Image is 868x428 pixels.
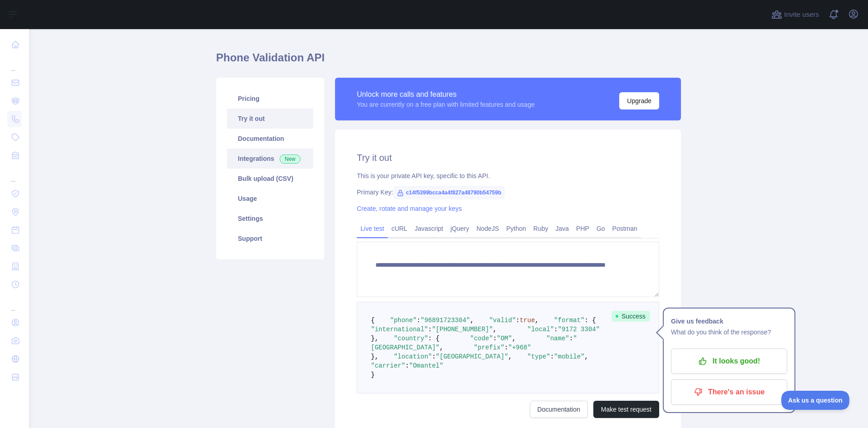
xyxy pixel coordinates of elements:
span: "country" [394,335,428,342]
span: "[GEOGRAPHIC_DATA]" [436,353,508,360]
span: , [535,317,538,324]
a: Create, rotate and manage your keys [357,205,462,212]
span: "carrier" [371,362,405,369]
span: }, [371,335,379,342]
span: : [417,317,420,324]
a: Support [227,229,313,249]
a: Usage [227,189,313,209]
span: }, [371,353,379,360]
span: "code" [470,335,493,342]
h1: Give us feedback [671,316,787,327]
span: : [550,353,554,360]
a: Pricing [227,89,313,109]
a: NodeJS [473,221,503,236]
a: Go [593,221,609,236]
div: Primary Key: [357,188,659,197]
a: Try it out [227,109,313,129]
div: This is your private API key, specific to this API. [357,171,659,180]
span: New [280,154,301,164]
p: What do you think of the response? [671,327,787,338]
span: , [508,353,512,360]
span: "phone" [390,317,417,324]
p: It looks good! [678,353,780,369]
a: Ruby [530,221,552,236]
button: It looks good! [671,348,787,374]
a: Documentation [530,401,588,418]
span: c14f5399bcca4a4f827a48790b54759b [393,186,505,199]
span: : [504,344,508,351]
span: , [439,344,443,351]
span: : [432,353,435,360]
a: Postman [609,221,641,236]
div: ... [7,55,22,73]
iframe: Toggle Customer Support [781,391,850,410]
span: "9172 3304" [558,326,600,333]
a: Live test [357,221,388,236]
span: "format" [554,317,584,324]
span: "prefix" [474,344,504,351]
span: , [512,335,516,342]
span: , [493,326,497,333]
span: "international" [371,326,428,333]
a: Settings [227,209,313,229]
span: Success [612,311,650,322]
span: "type" [528,353,550,360]
a: Java [552,221,573,236]
a: Documentation [227,129,313,149]
button: There's an issue [671,379,787,405]
span: "OM" [497,335,512,342]
button: Upgrade [619,92,659,109]
button: Make test request [593,401,659,418]
span: } [371,371,375,378]
a: cURL [388,221,411,236]
a: Javascript [411,221,447,236]
div: ... [7,294,22,313]
a: Integrations New [227,149,313,169]
span: true [520,317,535,324]
div: You are currently on a free plan with limited features and usage [357,100,535,109]
span: "location" [394,353,432,360]
span: : [516,317,519,324]
a: jQuery [447,221,473,236]
span: "[PHONE_NUMBER]" [432,326,493,333]
span: "96891723304" [420,317,470,324]
span: : { [428,335,439,342]
span: : [569,335,573,342]
a: PHP [572,221,593,236]
span: : [493,335,497,342]
span: : [405,362,409,369]
span: "name" [547,335,569,342]
span: Invite users [784,10,819,20]
span: , [470,317,473,324]
div: Unlock more calls and features [357,89,535,100]
span: : { [585,317,596,324]
button: Invite users [769,7,821,22]
span: "mobile" [554,353,584,360]
span: "valid" [489,317,516,324]
span: "local" [527,326,554,333]
h2: Try it out [357,151,659,164]
span: : [428,326,432,333]
span: : [554,326,557,333]
span: , [585,353,588,360]
a: Python [503,221,530,236]
h1: Phone Validation API [216,50,681,72]
span: { [371,317,375,324]
span: "+968" [508,344,531,351]
p: There's an issue [678,384,780,400]
span: "Omantel" [409,362,444,369]
a: Bulk upload (CSV) [227,169,313,189]
div: ... [7,165,22,184]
